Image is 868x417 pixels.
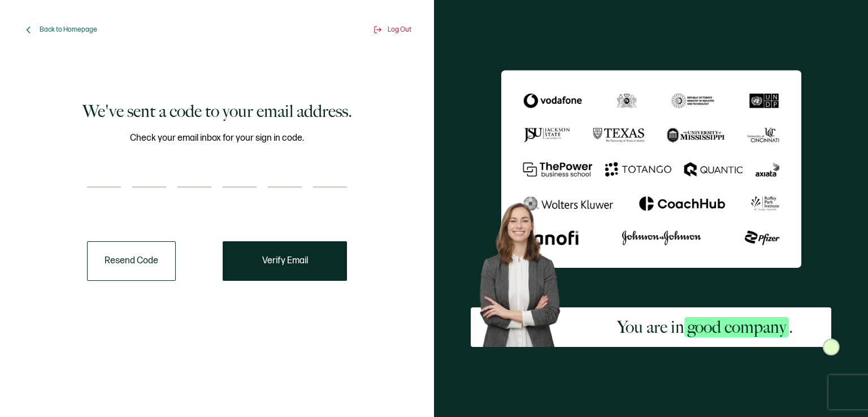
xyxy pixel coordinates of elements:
[83,100,352,123] h1: We've sent a code to your email address.
[823,338,840,355] img: Sertifier Signup
[684,317,789,337] span: good company
[617,316,793,338] h2: You are in .
[388,25,411,34] span: Log Out
[471,196,579,347] img: Sertifier Signup - You are in <span class="strong-h">good company</span>. Hero
[501,70,801,268] img: Sertifier We've sent a code to your email address.
[262,257,308,266] span: Verify Email
[40,25,97,34] span: Back to Homepage
[223,241,347,281] button: Verify Email
[87,241,176,281] button: Resend Code
[130,131,304,145] span: Check your email inbox for your sign in code.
